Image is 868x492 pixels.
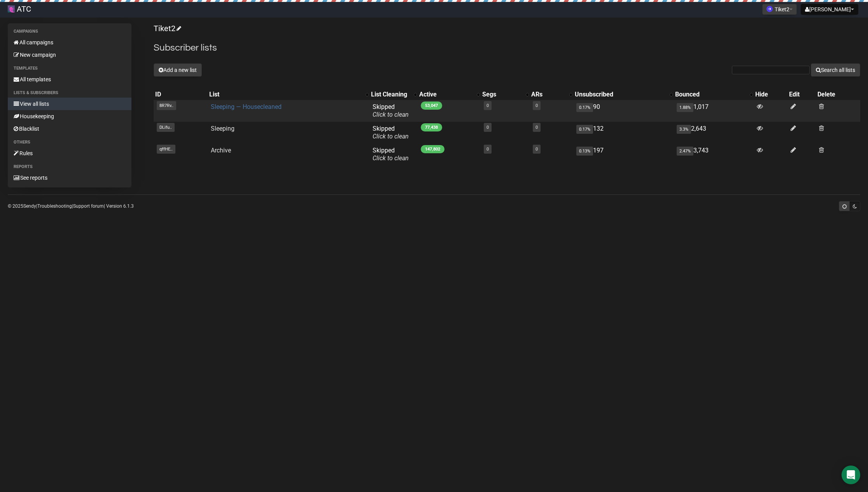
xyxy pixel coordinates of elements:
th: Segs: No sort applied, activate to apply an ascending sort [481,89,530,100]
span: qffHE.. [157,145,175,154]
img: b03f53227365e4ea0ce5c13ff1f101fd [8,5,15,12]
h2: Subscriber lists [154,41,860,55]
div: ARs [531,91,565,98]
span: 8R7Rv.. [157,101,176,110]
a: 0 [486,147,489,152]
th: ID: No sort applied, sorting is disabled [154,89,208,100]
span: 53,047 [421,102,442,110]
div: Hide [755,91,786,98]
button: Search all lists [811,63,860,77]
a: 0 [535,125,538,130]
a: Troubleshooting [37,203,72,209]
a: Tiket2 [154,24,180,33]
img: favicons [766,6,773,12]
button: [PERSON_NAME] [801,4,858,15]
div: Delete [817,91,859,98]
th: Active: No sort applied, activate to apply an ascending sort [418,89,481,100]
a: Blacklist [8,123,131,135]
span: Skipped [373,125,409,140]
button: Add a new list [154,63,202,77]
a: Click to clean [373,111,409,118]
li: Reports [8,162,131,172]
li: Campaigns [8,27,131,36]
th: Unsubscribed: No sort applied, activate to apply an ascending sort [573,89,674,100]
a: Click to clean [373,133,409,140]
a: Housekeeping [8,110,131,123]
div: Unsubscribed [575,91,666,98]
a: All campaigns [8,36,131,49]
span: 77,438 [421,123,442,131]
a: Sleeping [211,125,234,132]
td: 2,643 [674,122,754,144]
button: Tiket2 [762,4,797,15]
div: Edit [789,91,815,98]
li: Lists & subscribers [8,88,131,98]
span: 3.3% [677,125,691,134]
td: 132 [573,122,674,144]
span: Skipped [373,147,409,162]
a: 0 [486,103,489,108]
a: New campaign [8,49,131,61]
td: 3,743 [674,144,754,165]
td: 197 [573,144,674,165]
div: Bounced [675,91,746,98]
td: 90 [573,100,674,122]
div: List Cleaning [371,91,410,98]
span: 147,802 [421,145,444,153]
a: Rules [8,147,131,159]
th: Delete: No sort applied, sorting is disabled [816,89,860,100]
a: 0 [486,125,489,130]
span: 0.17% [576,125,593,134]
p: © 2025 | | | Version 6.1.3 [8,202,134,210]
div: Segs [482,91,522,98]
a: All templates [8,73,131,86]
span: 1.88% [677,103,693,112]
div: ID [155,91,206,98]
a: Click to clean [373,154,409,162]
th: Edit: No sort applied, sorting is disabled [787,89,816,100]
a: Sleeping — Housecleaned [211,103,282,110]
span: Skipped [373,103,409,118]
a: Sendy [23,203,36,209]
div: Open Intercom Messenger [842,466,860,484]
li: Templates [8,64,131,73]
div: Active [419,91,473,98]
div: List [209,91,362,98]
a: Support forum [73,203,104,209]
span: 2.47% [677,147,693,156]
span: DLifu.. [157,123,175,132]
span: 0.17% [576,103,593,112]
a: Archive [211,147,231,154]
a: View all lists [8,98,131,110]
th: ARs: No sort applied, activate to apply an ascending sort [530,89,573,100]
th: Hide: No sort applied, sorting is disabled [754,89,787,100]
th: List Cleaning: No sort applied, activate to apply an ascending sort [369,89,418,100]
a: See reports [8,172,131,184]
a: 0 [535,147,538,152]
th: Bounced: No sort applied, activate to apply an ascending sort [674,89,754,100]
td: 1,017 [674,100,754,122]
span: 0.13% [576,147,593,156]
li: Others [8,138,131,147]
th: List: No sort applied, activate to apply an ascending sort [208,89,369,100]
a: 0 [535,103,538,108]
